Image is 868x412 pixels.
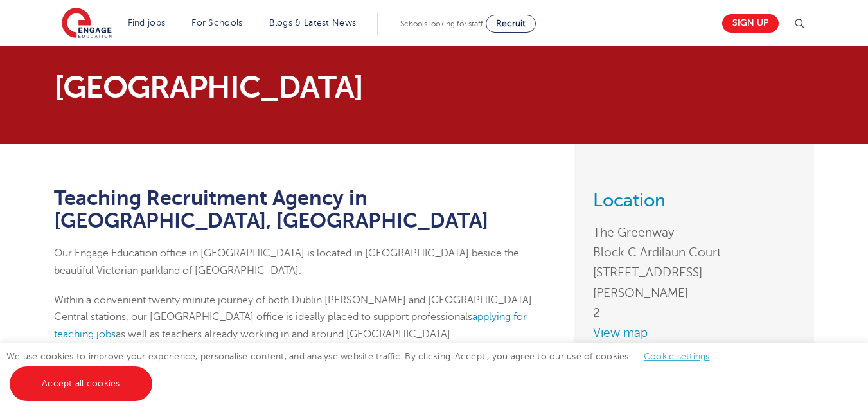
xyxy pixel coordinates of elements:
a: Cookie settings [644,352,710,361]
a: Accept all cookies [10,366,152,401]
h1: Teaching Recruitment Agency in [GEOGRAPHIC_DATA], [GEOGRAPHIC_DATA] [54,187,554,232]
h3: Location [593,192,795,210]
a: Recruit [486,15,536,33]
span: We use cookies to improve your experience, personalise content, and analyse website traffic. By c... [6,352,723,388]
p: Within a convenient twenty minute journey of both Dublin [PERSON_NAME] and [GEOGRAPHIC_DATA] Cent... [54,292,554,343]
a: Find jobs [128,18,166,28]
a: Blogs & Latest News [269,18,357,28]
span: Schools looking for staff [400,19,483,28]
a: For Schools [191,18,242,28]
p: [GEOGRAPHIC_DATA] [54,72,554,103]
span: Recruit [496,19,526,28]
a: Sign up [722,14,779,33]
a: applying for teaching jobs [54,311,527,339]
a: View map [593,323,795,343]
address: The Greenway Block C Ardilaun Court [STREET_ADDRESS][PERSON_NAME] 2 [593,222,795,323]
img: Engage Education [62,8,112,40]
p: Our Engage Education office in [GEOGRAPHIC_DATA] is located in [GEOGRAPHIC_DATA] beside the beaut... [54,245,554,279]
